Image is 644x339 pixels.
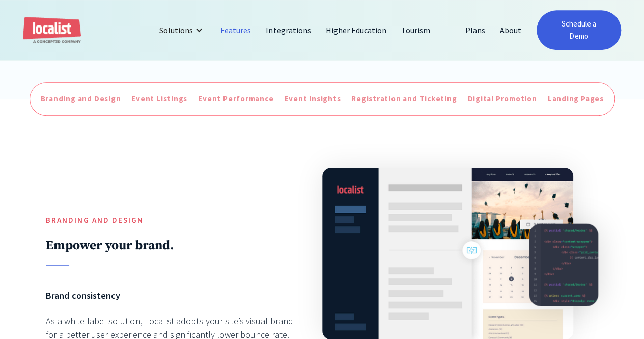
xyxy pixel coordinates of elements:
[545,91,606,108] a: Landing Pages
[46,289,299,302] h6: Brand consistency
[537,10,621,50] a: Schedule a Demo
[349,91,459,108] a: Registration and Ticketing
[547,93,603,105] div: Landing Pages
[493,18,529,42] a: About
[259,18,318,42] a: Integrations
[159,24,193,36] div: Solutions
[152,18,213,42] div: Solutions
[467,93,537,105] div: Digital Promotion
[284,93,341,105] div: Event Insights
[213,18,259,42] a: Features
[458,18,492,42] a: Plans
[41,93,121,105] div: Branding and Design
[46,238,299,253] h2: Empower your brand.
[195,91,276,108] a: Event Performance
[282,91,343,108] a: Event Insights
[23,17,81,44] a: home
[129,91,190,108] a: Event Listings
[394,18,438,42] a: Tourism
[131,93,187,105] div: Event Listings
[198,93,273,105] div: Event Performance
[465,91,539,108] a: Digital Promotion
[319,18,395,42] a: Higher Education
[46,215,299,226] h5: Branding and Design
[351,93,457,105] div: Registration and Ticketing
[38,91,124,108] a: Branding and Design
